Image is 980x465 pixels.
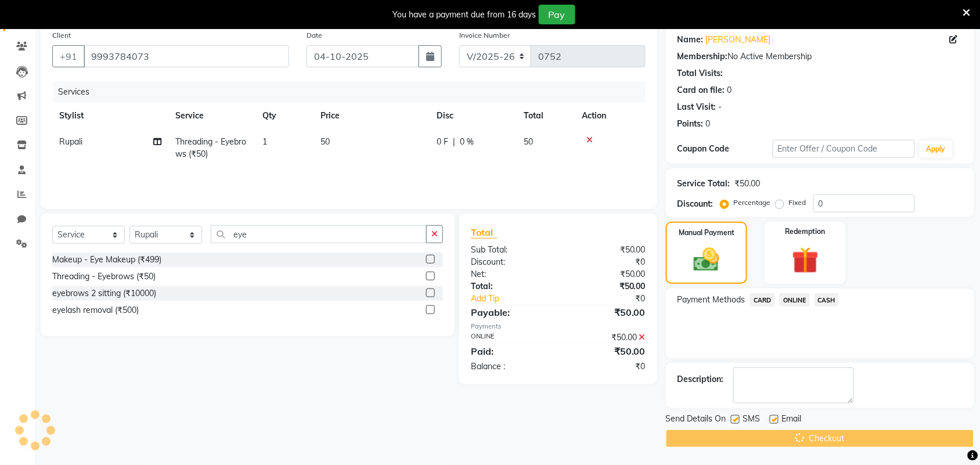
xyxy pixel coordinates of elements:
[920,140,953,158] button: Apply
[462,344,559,358] div: Paid:
[743,413,761,427] span: SMS
[686,245,727,275] img: _cash.svg
[52,254,161,266] div: Makeup - Eye Makeup (₹499)
[734,197,771,208] label: Percentage
[558,361,654,373] div: ₹0
[430,103,517,129] th: Disc
[168,103,255,129] th: Service
[52,304,139,316] div: eyelash removal (₹500)
[678,101,716,113] div: Last Visit:
[471,226,498,239] span: Total
[52,45,85,67] button: +91
[460,136,474,148] span: 0 %
[462,293,574,305] a: Add Tip
[462,244,559,256] div: Sub Total:
[462,268,559,280] div: Net:
[678,294,745,306] span: Payment Methods
[789,197,806,208] label: Fixed
[735,178,761,190] div: ₹50.00
[52,287,156,300] div: eyebrows 2 sitting (₹10000)
[558,305,654,319] div: ₹50.00
[558,244,654,256] div: ₹50.00
[52,103,168,129] th: Stylist
[678,84,725,96] div: Card on file:
[462,361,559,373] div: Balance :
[459,30,510,41] label: Invoice Number
[784,244,827,277] img: _gift.svg
[678,178,730,190] div: Service Total:
[437,136,448,148] span: 0 F
[539,5,575,24] button: Pay
[84,45,289,67] input: Search by Name/Mobile/Email/Code
[262,136,267,147] span: 1
[211,225,427,243] input: Search or Scan
[727,84,732,96] div: 0
[517,103,575,129] th: Total
[678,118,704,130] div: Points:
[750,293,775,307] span: CARD
[786,226,826,237] label: Redemption
[678,373,724,385] div: Description:
[471,322,646,331] div: Payments
[773,140,915,158] input: Enter Offer / Coupon Code
[780,293,810,307] span: ONLINE
[462,331,559,344] div: ONLINE
[175,136,246,159] span: Threading - Eyebrows (₹50)
[575,103,646,129] th: Action
[314,103,430,129] th: Price
[678,51,728,63] div: Membership:
[666,413,726,427] span: Send Details On
[453,136,455,148] span: |
[678,34,704,46] div: Name:
[524,136,533,147] span: 50
[679,228,734,238] label: Manual Payment
[59,136,82,147] span: Rupali
[678,143,773,155] div: Coupon Code
[706,118,711,130] div: 0
[462,256,559,268] div: Discount:
[558,344,654,358] div: ₹50.00
[574,293,654,305] div: ₹0
[558,280,654,293] div: ₹50.00
[320,136,330,147] span: 50
[678,67,723,80] div: Total Visits:
[678,198,714,210] div: Discount:
[462,305,559,319] div: Payable:
[558,256,654,268] div: ₹0
[782,413,802,427] span: Email
[558,331,654,344] div: ₹50.00
[678,51,963,63] div: No Active Membership
[52,271,156,283] div: Threading - Eyebrows (₹50)
[393,9,536,21] div: You have a payment due from 16 days
[719,101,722,113] div: -
[255,103,314,129] th: Qty
[53,81,654,103] div: Services
[52,30,71,41] label: Client
[307,30,322,41] label: Date
[706,34,771,46] a: [PERSON_NAME]
[462,280,559,293] div: Total:
[558,268,654,280] div: ₹50.00
[815,293,840,307] span: CASH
